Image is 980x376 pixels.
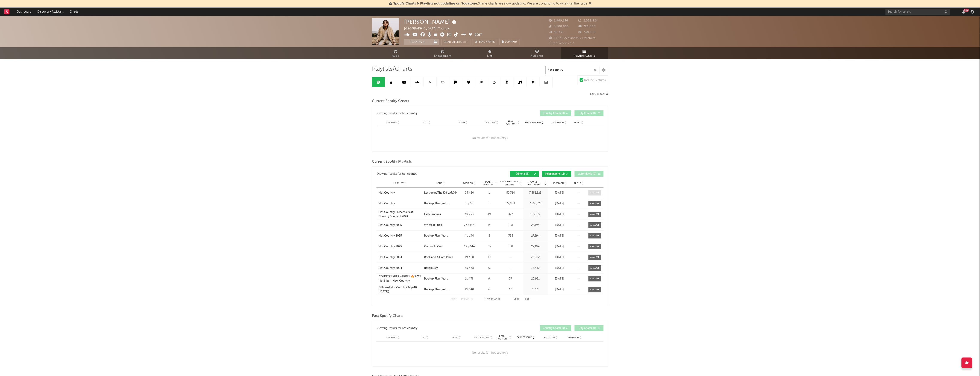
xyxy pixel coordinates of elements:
span: Spotify Charts & Playlists not updating on Sodatone [393,2,477,5]
span: City [423,121,428,124]
div: 185,077 [524,212,547,217]
a: Hot Country Presents Best Country Songs of 2024 [379,210,422,219]
span: Daily Streams [525,121,541,124]
div: hot country [402,171,418,177]
div: Rock and A Hard Place [424,255,453,260]
button: Next [513,298,519,301]
div: 7,655,528 [524,191,547,195]
div: Hot Country 2025 [379,223,402,227]
div: Hot Country [379,202,395,206]
div: 22,682 [524,266,547,270]
div: [PERSON_NAME] [404,18,457,25]
div: 49 [481,212,497,217]
div: [DATE] [549,202,570,206]
span: Current Spotify Playlists [372,159,412,164]
span: Added On [544,336,555,339]
div: [DATE] [549,212,570,217]
div: Billboard Hot Country Top 40 ([DATE]) [379,286,422,294]
div: [DATE] [549,277,570,281]
span: Playlists/Charts [574,53,595,59]
span: City Charts ( 0 ) [577,112,597,115]
span: Jump Score: 74.2 [549,42,574,45]
div: Showing results for [376,110,490,116]
span: Trend [574,182,581,185]
span: Engagement [434,53,451,59]
span: City Charts ( 0 ) [577,327,597,330]
button: Email AlertsOff [441,39,470,45]
span: Playlists/Charts [372,67,412,72]
div: 53 / 58 [460,266,479,270]
span: to [488,298,490,300]
div: 138 [499,245,522,249]
button: Country Charts(0) [540,110,571,116]
a: Playlists/Charts [561,47,608,59]
span: Algorithmic ( 0 ) [577,173,597,175]
span: Daily Streams [517,336,532,339]
span: 726,000 [579,25,596,28]
div: 27,194 [524,245,547,249]
a: Benchmark [473,39,497,45]
span: Past Spotify Charts [372,313,404,319]
input: Search for artists [886,9,950,15]
div: Include Features [584,78,606,83]
div: Backup Plan (feat. [PERSON_NAME]) [424,234,458,238]
span: Country [387,121,397,124]
span: 748,000 [579,31,596,34]
span: Song [459,121,465,124]
div: 7,655,528 [524,202,547,206]
div: Hot Country 2024 [379,266,402,270]
a: Hot Country 2024 [379,266,422,270]
div: No results for " hot country ". [376,127,604,149]
div: 77 / 144 [460,223,479,227]
a: Audience [514,47,561,59]
button: City Charts(0) [575,110,604,116]
div: 53 [481,266,497,270]
a: Hot Country [379,202,422,206]
span: Country Charts ( 0 ) [543,327,565,330]
div: 1 [481,191,497,195]
div: 99 + [964,9,969,12]
div: 427 [499,212,522,217]
div: 14 [481,223,497,227]
div: Religiously [424,266,438,270]
div: [GEOGRAPHIC_DATA] | Country [404,26,455,31]
a: Live [466,47,514,59]
div: 25 / 50 [460,191,479,195]
a: Music [372,47,419,59]
button: 99+ [962,10,965,14]
a: Hot Country 2025 [379,234,422,238]
button: Previous [461,298,473,301]
button: Editorial(3) [510,171,539,177]
div: hot country [402,326,418,331]
div: Showing results for [376,325,490,331]
button: Summary [499,39,520,45]
span: Song [437,182,443,185]
span: Trend [574,121,581,124]
span: Position [463,182,473,185]
div: hot country [402,111,418,116]
div: Hot Country [379,191,395,195]
span: Audience [531,53,544,59]
div: 37 [499,277,522,281]
span: 3,500,000 [549,25,569,28]
div: 11 / 78 [460,277,479,281]
span: Exit Position [475,336,490,339]
button: Algorithmic(0) [575,171,604,177]
a: Charts [67,8,81,16]
div: 27,194 [524,223,547,227]
div: 10 [499,287,522,292]
div: [DATE] [549,191,570,195]
span: Added On [553,182,564,185]
div: 22,682 [524,255,547,260]
button: First [451,298,457,301]
div: [DATE] [549,287,570,292]
span: Peak Position [504,120,517,125]
span: of [495,298,497,300]
span: Dismiss [589,2,591,5]
div: 2 [481,234,497,238]
span: 1,989,136 [549,19,568,22]
input: Search Playlists/Charts [545,66,599,74]
span: Editorial ( 3 ) [513,173,532,175]
div: 10 / 40 [460,287,479,292]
